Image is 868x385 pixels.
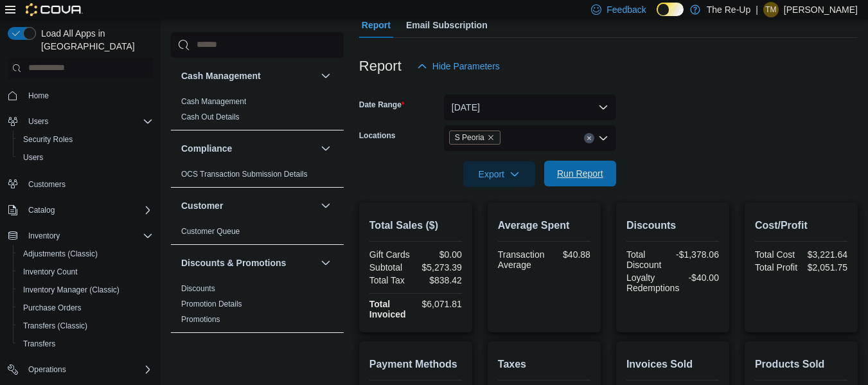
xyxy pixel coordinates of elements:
div: $3,221.64 [804,249,847,260]
div: $838.42 [418,275,462,285]
div: Gift Cards [369,249,413,260]
span: Inventory Count [18,264,153,280]
input: Dark Mode [657,3,684,16]
div: $40.88 [549,249,590,260]
button: Hide Parameters [412,53,505,79]
span: Inventory [28,231,60,241]
button: Discounts & Promotions [318,255,333,271]
div: -$1,378.06 [675,249,719,260]
h3: Cash Management [181,69,261,82]
div: Total Cost [755,249,799,260]
span: Customers [28,179,66,190]
span: Run Report [557,167,603,180]
h2: Payment Methods [369,357,462,372]
a: Home [23,88,54,103]
button: Open list of options [598,133,608,143]
span: Home [23,87,153,103]
button: Export [463,161,535,187]
span: Operations [23,362,153,377]
h3: Finance [181,345,215,357]
span: Inventory Manager (Classic) [18,282,153,298]
span: Discounts [181,283,215,294]
span: Purchase Orders [18,300,153,316]
div: Customer [171,224,344,244]
span: Catalog [23,202,153,218]
div: Compliance [171,166,344,187]
a: Transfers [18,336,60,352]
span: S Peoria [455,131,484,144]
a: Customer Queue [181,227,240,236]
button: Transfers (Classic) [13,317,158,335]
span: Cash Out Details [181,112,240,122]
span: OCS Transaction Submission Details [181,169,308,179]
a: Promotion Details [181,300,242,309]
a: Inventory Count [18,264,83,280]
span: Catalog [28,205,55,215]
button: Finance [318,343,333,359]
div: Subtotal [369,262,413,273]
h2: Total Sales ($) [369,218,462,233]
h3: Report [359,58,402,74]
button: Cash Management [318,68,333,84]
button: Adjustments (Classic) [13,245,158,263]
span: Export [471,161,527,187]
button: [DATE] [444,94,616,120]
button: Discounts & Promotions [181,256,315,269]
span: Report [362,12,391,38]
h2: Discounts [626,218,719,233]
h2: Cost/Profit [755,218,847,233]
a: Cash Out Details [181,112,240,121]
button: Transfers [13,335,158,353]
button: Compliance [181,142,315,155]
button: Customer [318,198,333,213]
span: Email Subscription [406,12,488,38]
button: Remove S Peoria from selection in this group [487,134,495,141]
img: Cova [26,3,83,16]
span: Customers [23,175,153,192]
span: Adjustments (Classic) [18,246,153,262]
button: Security Roles [13,130,158,148]
a: Purchase Orders [18,300,87,316]
button: Cash Management [181,69,315,82]
span: Users [23,152,43,163]
button: Operations [23,362,71,377]
label: Date Range [359,100,405,110]
span: Hide Parameters [432,60,500,73]
button: Customer [181,199,315,212]
a: Customers [23,177,71,192]
button: Users [23,114,53,129]
button: Home [3,86,158,105]
span: TM [765,2,776,17]
div: Total Tax [369,275,413,285]
span: S Peoria [449,130,500,145]
button: Inventory [23,228,65,244]
button: Compliance [318,141,333,156]
div: $5,273.39 [418,262,462,273]
h3: Compliance [181,142,232,155]
div: Tynisa Mitchell [763,2,779,17]
span: Transfers (Classic) [18,318,153,334]
a: Users [18,150,48,165]
h2: Taxes [498,357,590,372]
a: Security Roles [18,132,78,147]
div: $0.00 [418,249,462,260]
span: Operations [28,364,66,375]
strong: Total Invoiced [369,299,406,319]
h2: Average Spent [498,218,590,233]
p: The Re-Up [707,2,750,17]
a: OCS Transaction Submission Details [181,170,308,179]
a: Cash Management [181,97,246,106]
span: Dark Mode [657,16,657,17]
span: Security Roles [18,132,153,147]
span: Transfers (Classic) [23,321,87,331]
span: Cash Management [181,96,246,107]
span: Inventory Count [23,267,78,277]
h2: Invoices Sold [626,357,719,372]
div: Discounts & Promotions [171,281,344,332]
button: Purchase Orders [13,299,158,317]
h2: Products Sold [755,357,847,372]
span: Inventory [23,228,153,244]
button: Catalog [23,202,60,218]
button: Catalog [3,201,158,219]
span: Promotions [181,314,220,325]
